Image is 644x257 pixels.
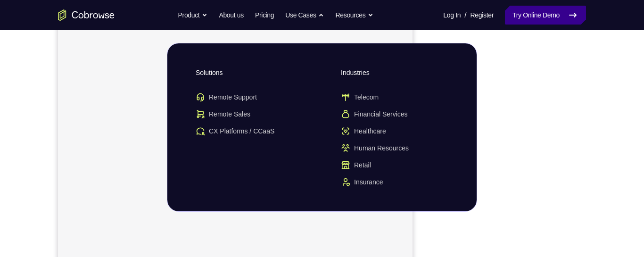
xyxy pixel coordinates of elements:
[341,92,379,102] span: Telecom
[341,68,448,85] span: Industries
[341,109,448,119] a: Financial ServicesFinancial Services
[341,177,383,187] span: Insurance
[341,92,448,102] a: TelecomTelecom
[196,92,303,102] a: Remote SupportRemote Support
[341,177,350,187] img: Insurance
[341,126,386,136] span: Healthcare
[505,6,586,25] a: Try Online Demo
[196,109,303,119] a: Remote SalesRemote Sales
[471,6,494,25] a: Register
[196,109,250,119] span: Remote Sales
[219,6,243,25] a: About us
[255,6,274,25] a: Pricing
[341,160,448,170] a: RetailRetail
[196,126,303,136] a: CX Platforms / CCaaSCX Platforms / CCaaS
[196,92,257,102] span: Remote Support
[341,143,350,153] img: Human Resources
[196,126,274,136] span: CX Platforms / CCaaS
[178,6,208,25] button: Product
[196,68,303,85] span: Solutions
[285,6,324,25] button: Use Cases
[341,143,409,153] span: Human Resources
[196,126,205,136] img: CX Platforms / CCaaS
[58,9,115,21] a: Go to the home page
[341,126,350,136] img: Healthcare
[341,126,448,136] a: HealthcareHealthcare
[341,109,408,119] span: Financial Services
[341,177,448,187] a: InsuranceInsurance
[196,109,205,119] img: Remote Sales
[341,143,448,153] a: Human ResourcesHuman Resources
[336,6,374,25] button: Resources
[196,92,205,102] img: Remote Support
[341,109,350,119] img: Financial Services
[341,160,350,170] img: Retail
[341,160,371,170] span: Retail
[341,92,350,102] img: Telecom
[464,9,466,21] span: /
[443,6,461,25] a: Log In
